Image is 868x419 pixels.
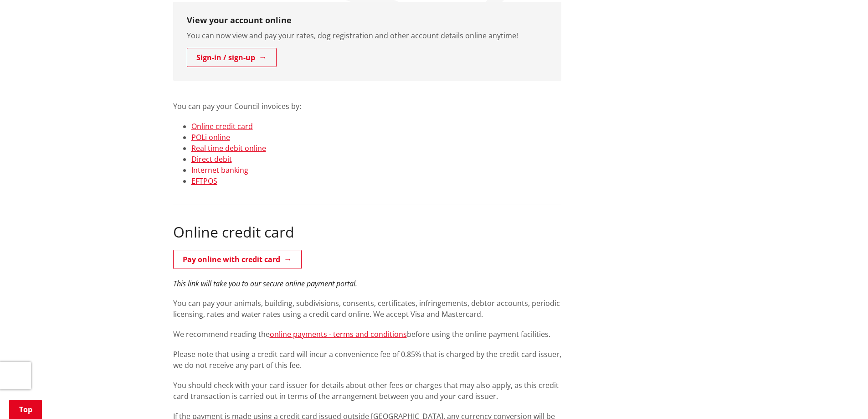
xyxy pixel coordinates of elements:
a: Top [9,400,42,419]
a: online payments - terms and conditions [270,329,407,339]
a: Sign-in / sign-up [187,48,277,67]
a: POLi online [191,132,230,142]
p: Please note that using a credit card will incur a convenience fee of 0.85% that is charged by the... [173,349,561,371]
p: You can now view and pay your rates, dog registration and other account details online anytime! [187,30,548,41]
h3: View your account online [187,16,548,26]
em: This link will take you to our secure online payment portal. [173,279,357,289]
a: Pay online with credit card [173,250,302,269]
a: Internet banking [191,165,248,175]
a: Direct debit [191,154,232,164]
a: EFTPOS [191,176,217,186]
a: Online credit card [191,121,253,131]
p: You can pay your animals, building, subdivisions, consents, certificates, infringements, debtor a... [173,298,561,320]
p: We recommend reading the before using the online payment facilities. [173,329,561,340]
a: Real time debit online [191,143,266,153]
p: You should check with your card issuer for details about other fees or charges that may also appl... [173,380,561,402]
iframe: Messenger Launcher [826,381,859,414]
p: You can pay your Council invoices by: [173,90,561,112]
h2: Online credit card [173,223,561,241]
